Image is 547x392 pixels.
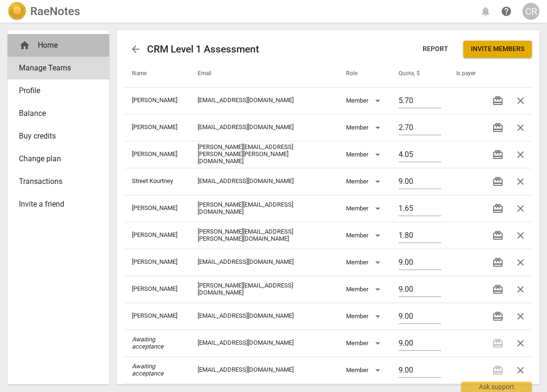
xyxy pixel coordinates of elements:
[471,44,524,54] span: Invite members
[19,40,30,51] span: home
[8,102,109,125] a: Balance
[19,131,90,142] span: Buy credits
[124,303,190,330] td: [PERSON_NAME]
[346,174,383,189] div: Member
[8,2,80,21] a: LogoRaeNotes
[461,382,532,392] div: Ask support
[190,222,339,249] td: [PERSON_NAME][EMAIL_ADDRESS][PERSON_NAME][DOMAIN_NAME]
[147,44,259,55] h2: CRM Level 1 Assessment
[492,257,504,268] span: redeem
[486,251,509,274] button: Transfer credits
[19,62,90,74] span: Manage Teams
[486,143,509,166] button: Transfer credits
[8,125,109,148] a: Buy credits
[346,363,383,378] div: Member
[8,57,109,79] a: Manage Teams
[492,311,504,322] span: redeem
[492,203,504,214] span: redeem
[492,149,504,160] span: redeem
[124,114,190,141] td: [PERSON_NAME]
[522,3,539,20] button: CR
[19,108,90,119] span: Balance
[486,89,509,112] button: Transfer credits
[8,34,109,57] div: Home
[515,230,526,241] span: close
[19,199,90,210] span: Invite a friend
[346,309,383,324] div: Member
[449,61,479,87] th: Is payer
[346,93,383,108] div: Member
[8,2,26,21] img: Logo
[124,87,190,114] td: [PERSON_NAME]
[399,70,431,78] span: Quota, $
[190,249,339,276] td: [EMAIL_ADDRESS][DOMAIN_NAME]
[346,336,383,351] div: Member
[8,79,109,102] a: Profile
[486,170,509,193] button: Transfer credits
[8,170,109,193] a: Transactions
[190,168,339,195] td: [EMAIL_ADDRESS][DOMAIN_NAME]
[492,176,504,187] span: redeem
[515,338,526,349] span: close
[19,176,90,187] span: Transactions
[486,116,509,139] button: Transfer credits
[486,197,509,220] button: Transfer credits
[190,357,339,383] td: [EMAIL_ADDRESS][DOMAIN_NAME]
[198,70,223,78] span: Email
[19,85,90,96] span: Profile
[346,120,383,135] div: Member
[190,276,339,303] td: [PERSON_NAME][EMAIL_ADDRESS][DOMAIN_NAME]
[346,255,383,270] div: Member
[190,330,339,357] td: [EMAIL_ADDRESS][DOMAIN_NAME]
[515,122,526,133] span: close
[124,141,190,168] td: [PERSON_NAME]
[124,195,190,222] td: [PERSON_NAME]
[190,87,339,114] td: [EMAIL_ADDRESS][DOMAIN_NAME]
[346,282,383,297] div: Member
[492,284,504,295] span: redeem
[132,336,164,350] i: Awaiting acceptance
[423,44,448,54] span: Report
[492,122,504,133] span: redeem
[486,305,509,328] button: Transfer credits
[501,6,512,17] span: help
[8,193,109,216] a: Invite a friend
[498,3,515,20] a: Help
[346,147,383,162] div: Member
[415,41,456,58] button: Report
[515,149,526,160] span: close
[515,176,526,187] span: close
[492,230,504,241] span: redeem
[124,222,190,249] td: [PERSON_NAME]
[346,228,383,243] div: Member
[124,276,190,303] td: [PERSON_NAME]
[346,201,383,216] div: Member
[515,365,526,376] span: close
[515,284,526,295] span: close
[486,278,509,301] button: Transfer credits
[492,95,504,106] span: redeem
[190,114,339,141] td: [EMAIL_ADDRESS][DOMAIN_NAME]
[190,195,339,222] td: [PERSON_NAME][EMAIL_ADDRESS][DOMAIN_NAME]
[346,70,369,78] span: Role
[124,249,190,276] td: [PERSON_NAME]
[19,153,90,165] span: Change plan
[132,363,164,377] i: Awaiting acceptance
[463,41,532,58] button: Invite members
[132,70,158,78] span: Name
[19,40,90,51] div: Home
[515,257,526,268] span: close
[515,95,526,106] span: close
[124,168,190,195] td: Street Kourtney
[515,203,526,214] span: close
[190,141,339,168] td: [PERSON_NAME][EMAIL_ADDRESS][PERSON_NAME][PERSON_NAME][DOMAIN_NAME]
[130,44,141,55] span: arrow_back
[486,224,509,247] button: Transfer credits
[8,148,109,170] a: Change plan
[515,311,526,322] span: close
[30,5,80,18] h2: RaeNotes
[190,303,339,330] td: [EMAIL_ADDRESS][DOMAIN_NAME]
